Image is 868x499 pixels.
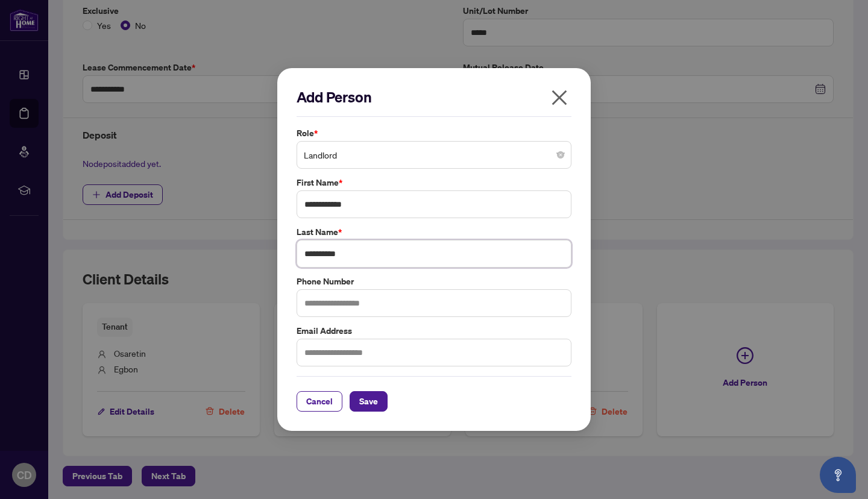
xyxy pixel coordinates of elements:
[557,151,564,158] span: close-circle
[297,87,571,107] h2: Add Person
[297,324,571,337] label: Email Address
[297,225,571,239] label: Last Name
[820,457,856,493] button: Open asap
[297,176,571,189] label: First Name
[297,391,342,412] button: Cancel
[359,392,378,411] span: Save
[304,143,564,166] span: Landlord
[350,391,388,412] button: Save
[550,88,569,107] span: close
[297,127,571,140] label: Role
[306,392,333,411] span: Cancel
[297,275,571,288] label: Phone Number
